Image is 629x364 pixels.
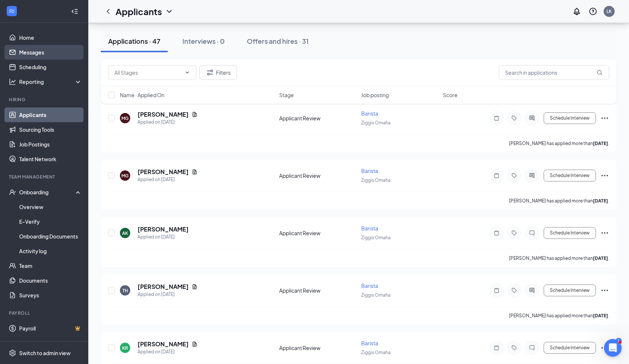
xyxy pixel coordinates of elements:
[165,7,174,16] svg: ChevronDown
[492,115,501,121] svg: Note
[9,349,16,357] svg: Settings
[544,227,596,239] button: Schedule Interview
[71,8,78,15] svg: Collapse
[279,114,357,122] div: Applicant Review
[19,229,82,244] a: Onboarding Documents
[19,349,71,357] div: Switch to admin view
[279,287,357,294] div: Applicant Review
[8,7,15,15] svg: WorkstreamLogo
[121,173,129,179] div: MG
[510,173,519,179] svg: Tag
[361,177,391,183] span: Ziggis Omaha
[121,115,129,121] div: MG
[9,78,16,85] svg: Analysis
[19,258,82,273] a: Team
[604,339,622,357] iframe: Intercom live chat
[361,340,378,346] span: Barista
[593,141,608,146] b: [DATE]
[492,345,501,351] svg: Note
[510,345,519,351] svg: Tag
[600,114,609,123] svg: Ellipses
[19,273,82,288] a: Documents
[499,65,609,80] input: Search in applications
[182,36,225,46] div: Interviews · 0
[122,287,128,294] div: TH
[9,310,81,316] div: Payroll
[138,233,189,241] div: Applied on [DATE]
[247,36,309,46] div: Offers and hires · 31
[279,229,357,237] div: Applicant Review
[509,312,609,319] p: [PERSON_NAME] has applied more than .
[527,345,536,351] svg: ChatInactive
[492,287,501,293] svg: Note
[361,167,378,174] span: Barista
[279,344,357,351] div: Applicant Review
[19,45,82,60] a: Messages
[492,230,501,236] svg: Note
[19,107,82,122] a: Applicants
[509,198,609,204] p: [PERSON_NAME] has applied more than .
[509,140,609,146] p: [PERSON_NAME] has applied more than .
[597,70,603,75] svg: MagnifyingGlass
[9,174,81,180] div: Team Management
[19,199,82,214] a: Overview
[607,8,612,14] div: LK
[19,288,82,303] a: Surveys
[19,78,82,85] div: Reporting
[492,173,501,179] svg: Note
[192,284,198,290] svg: Document
[361,120,391,126] span: Ziggis Omaha
[600,171,609,180] svg: Ellipses
[19,188,76,196] div: Onboarding
[122,345,128,351] div: KR
[19,244,82,258] a: Activity log
[600,343,609,352] svg: Ellipses
[361,225,378,232] span: Barista
[593,198,608,204] b: [DATE]
[19,60,82,74] a: Scheduling
[138,340,189,348] h5: [PERSON_NAME]
[544,342,596,354] button: Schedule Interview
[509,255,609,261] p: [PERSON_NAME] has applied more than .
[138,291,198,298] div: Applied on [DATE]
[600,286,609,295] svg: Ellipses
[138,348,198,356] div: Applied on [DATE]
[443,91,458,99] span: Score
[361,110,378,117] span: Barista
[279,172,357,179] div: Applicant Review
[572,7,581,16] svg: Notifications
[616,338,622,344] div: 1
[593,255,608,261] b: [DATE]
[600,229,609,237] svg: Ellipses
[510,230,519,236] svg: Tag
[544,170,596,181] button: Schedule Interview
[192,341,198,347] svg: Document
[138,283,189,291] h5: [PERSON_NAME]
[138,176,198,183] div: Applied on [DATE]
[199,65,237,80] button: Filter Filters
[114,68,181,77] input: All Stages
[19,321,82,336] a: PayrollCrown
[138,119,198,126] div: Applied on [DATE]
[104,7,113,16] svg: ChevronLeft
[9,188,16,196] svg: UserCheck
[527,230,536,236] svg: ChatInactive
[19,137,82,152] a: Job Postings
[192,112,198,117] svg: Document
[593,313,608,318] b: [DATE]
[589,7,597,16] svg: QuestionInfo
[19,122,82,137] a: Sourcing Tools
[184,70,190,75] svg: ChevronDown
[361,235,391,240] span: Ziggis Omaha
[19,214,82,229] a: E-Verify
[108,36,160,46] div: Applications · 47
[120,91,164,99] span: Name · Applied On
[19,152,82,166] a: Talent Network
[116,5,162,18] h1: Applicants
[510,115,519,121] svg: Tag
[361,282,378,289] span: Barista
[527,173,536,179] svg: ActiveChat
[544,112,596,124] button: Schedule Interview
[122,230,128,236] div: AK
